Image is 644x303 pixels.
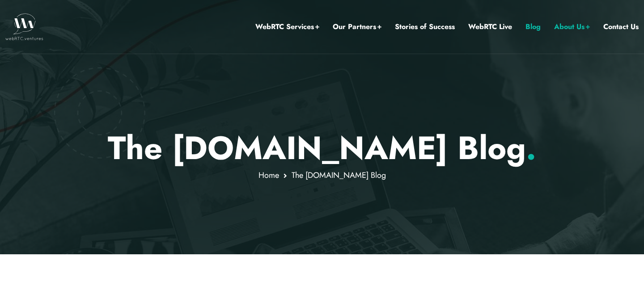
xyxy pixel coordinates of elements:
a: Contact Us [603,21,639,33]
a: Our Partners [333,21,381,33]
a: About Us [554,21,590,33]
a: WebRTC Services [255,21,319,33]
a: Blog [525,21,541,33]
a: Stories of Success [395,21,455,33]
p: The [DOMAIN_NAME] Blog [60,129,584,167]
span: . [526,125,536,171]
img: WebRTC.ventures [5,13,43,40]
span: The [DOMAIN_NAME] Blog [292,169,386,181]
a: WebRTC Live [468,21,512,33]
a: Home [258,169,279,181]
